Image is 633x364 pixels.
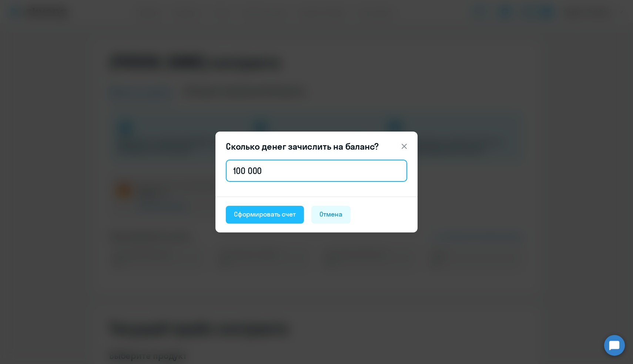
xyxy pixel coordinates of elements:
[226,160,407,182] input: 1 000 000 000 ₽
[226,206,304,224] button: Сформировать счет
[311,206,351,224] button: Отмена
[234,210,296,219] div: Сформировать счет
[215,140,418,152] header: Сколько денег зачислить на баланс?
[319,210,342,219] div: Отмена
